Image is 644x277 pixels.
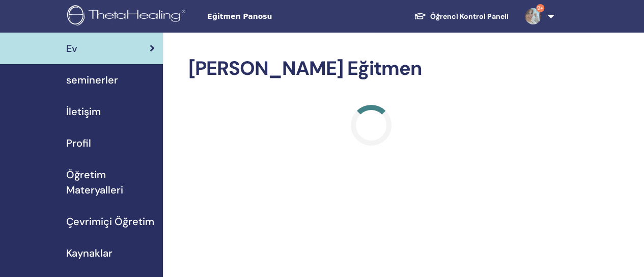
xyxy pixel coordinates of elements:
span: Çevrimiçi Öğretim [66,214,154,229]
span: İletişim [66,104,101,119]
img: logo.png [67,5,189,28]
span: 9+ [536,4,544,12]
span: Kaynaklar [66,245,113,261]
span: Eğitmen Panosu [207,11,360,22]
span: seminerler [66,72,118,88]
span: Profil [66,135,91,151]
span: Öğretim Materyalleri [66,167,155,198]
h2: [PERSON_NAME] Eğitmen [188,57,554,80]
img: graduation-cap-white.svg [414,12,426,20]
a: Öğrenci Kontrol Paneli [406,7,517,26]
img: default.jpg [525,8,541,24]
span: Ev [66,41,77,56]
